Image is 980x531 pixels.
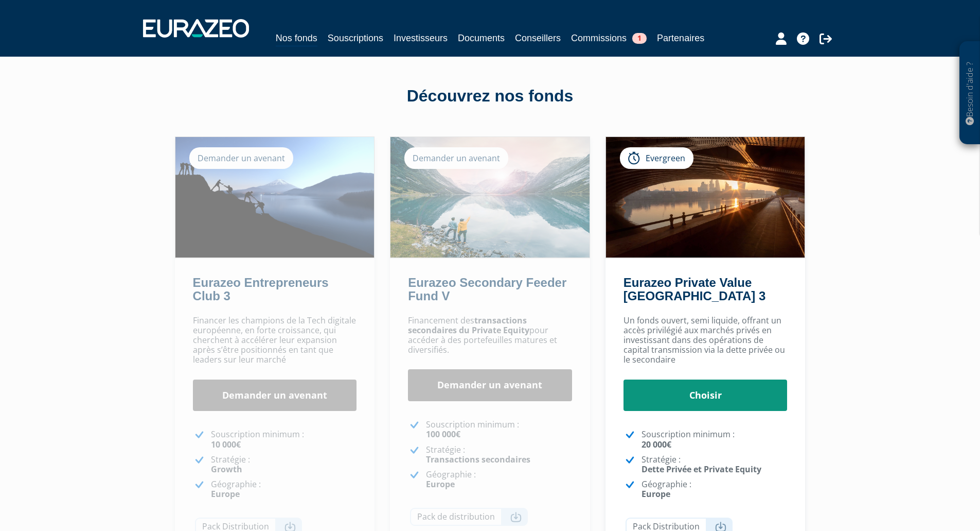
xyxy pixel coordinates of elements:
strong: Growth [211,464,242,475]
a: Choisir [623,380,788,412]
a: Eurazeo Secondary Feeder Fund V [408,276,566,303]
span: 1 [632,33,647,44]
p: Stratégie : [211,455,357,474]
p: Géographie : [211,479,357,499]
p: Financement des pour accéder à des portefeuilles matures et diversifiés. [408,316,572,355]
div: Evergreen [620,147,693,169]
img: Eurazeo Secondary Feeder Fund V [390,137,590,258]
a: Demander un avenant [408,369,572,401]
p: Financer les champions de la Tech digitale européenne, en forte croissance, qui cherchent à accél... [193,316,357,365]
a: Documents [458,31,505,45]
p: Souscription minimum : [211,430,357,449]
img: 1732889491-logotype_eurazeo_blanc_rvb.png [143,19,249,38]
a: Commissions1 [571,31,647,45]
a: Eurazeo Private Value [GEOGRAPHIC_DATA] 3 [623,276,765,303]
strong: 20 000€ [642,439,671,450]
strong: transactions secondaires du Private Equity [408,315,529,336]
strong: Transactions secondaires [426,454,530,465]
p: Souscription minimum : [642,430,788,449]
a: Souscriptions [328,31,383,45]
p: Stratégie : [642,455,788,474]
a: Investisseurs [394,31,448,45]
p: Souscription minimum : [426,420,572,439]
img: Eurazeo Entrepreneurs Club 3 [175,137,375,258]
a: Nos fonds [276,31,317,47]
div: Découvrez nos fonds [197,84,783,108]
p: Un fonds ouvert, semi liquide, offrant un accès privilégié aux marchés privés en investissant dan... [623,316,788,365]
div: Demander un avenant [189,147,293,169]
strong: Dette Privée et Private Equity [642,464,761,475]
div: Demander un avenant [404,147,508,169]
strong: 10 000€ [211,439,241,450]
a: Demander un avenant [193,380,357,412]
strong: Europe [211,488,240,500]
p: Besoin d'aide ? [964,47,976,140]
a: Conseillers [515,31,561,45]
strong: Europe [426,478,455,490]
strong: Europe [642,488,670,500]
p: Stratégie : [426,445,572,465]
p: Géographie : [642,479,788,499]
a: Eurazeo Entrepreneurs Club 3 [193,276,329,303]
strong: 100 000€ [426,429,460,440]
img: Eurazeo Private Value Europe 3 [606,137,805,258]
a: Pack de distribution [410,508,528,526]
a: Partenaires [657,31,704,45]
p: Géographie : [426,470,572,489]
